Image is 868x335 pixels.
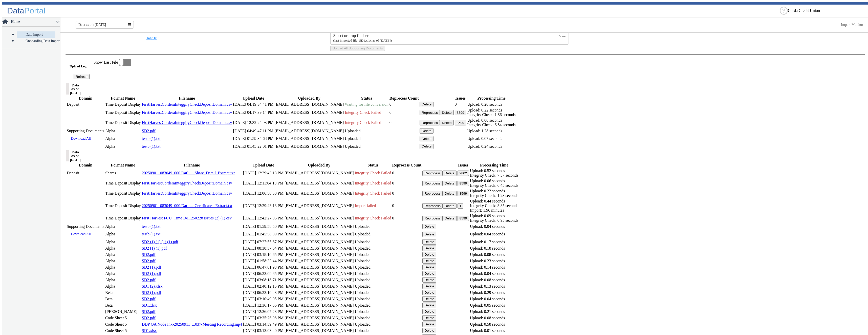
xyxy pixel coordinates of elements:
td: 0 [389,108,419,117]
div: Upload: 0.08 seconds [470,278,518,282]
p-accordion-content: Home [2,27,60,49]
a: SD2 (1) (1).pdf [142,246,167,250]
td: [EMAIL_ADDRESS][DOMAIN_NAME] [284,239,354,245]
td: [DATE] 01:45:58:09 PM [243,230,284,238]
td: Alpha [105,283,141,289]
button: Delete [422,315,436,321]
td: [DATE] 12:32:24:93 PM [233,118,274,127]
button: Reprocess [422,216,443,221]
a: SD2 (1).pdf [142,290,161,295]
th: Filename [142,163,242,168]
button: Delete [440,110,454,115]
a: This is available for Darling Employees only [841,23,863,27]
a: SD2.pdf [142,259,156,263]
th: Domain [67,96,104,101]
button: Reprocess [422,203,443,209]
div: Upload: 0.23 seconds [470,259,518,263]
div: Integrity Check: 3.85 seconds [470,203,518,208]
a: FirstHarvestCorderaInteggiryCheckDepositDomain.csv [142,102,232,106]
span: Uploaded [355,232,371,236]
a: 20250901_083049_000.Darli..._Share_Detail_Extract.txt [142,171,235,175]
button: 2802 [458,171,469,176]
td: [DATE] 04:49:47:11 PM [233,128,274,134]
div: Upload: 0.08 seconds [470,316,518,320]
label: Show Last File [94,59,131,66]
div: Import: 1.96 minutes [470,208,518,213]
button: Refresh [74,74,90,79]
td: [EMAIL_ADDRESS][DOMAIN_NAME] [274,134,344,143]
button: Delete [420,144,433,149]
th: Processing Time [470,163,518,168]
td: [EMAIL_ADDRESS][DOMAIN_NAME] [284,245,354,251]
app-toggle-switch: Enable this to show only the last file loaded [94,59,131,79]
td: [DATE] 12:36:07:23 PM [243,309,284,314]
p-accordion-header: Home [2,17,60,27]
td: Alpha [105,239,141,245]
td: [DATE] 12:29:43:13 PM [243,168,284,178]
td: [EMAIL_ADDRESS][DOMAIN_NAME] [284,168,354,178]
td: Deposit [67,101,104,107]
span: Uploaded [355,259,371,263]
a: Data Import [17,31,55,38]
td: [EMAIL_ADDRESS][DOMAIN_NAME] [284,277,354,283]
h5: Upload Log [70,64,94,68]
small: SD1.xlsx [333,39,392,42]
td: [EMAIL_ADDRESS][DOMAIN_NAME] [284,252,354,257]
td: [DATE] 03:18:10:65 PM [243,252,284,257]
button: 8599 [455,120,466,125]
div: Integrity Check: 1.23 seconds [470,193,518,198]
td: [DATE] 03:13:03:40 PM [243,328,284,333]
td: Beta [105,290,141,295]
td: [EMAIL_ADDRESS][DOMAIN_NAME] [284,189,354,198]
td: [DATE] 12:42:27:06 PM [243,213,284,223]
span: Uploaded [355,271,371,276]
a: FirstHarvestCorderaInteggiryCheckDepositDomain.csv [142,181,232,185]
th: Processing Time [467,96,516,101]
td: Alpha [105,271,141,276]
td: [DATE] 12:36:17:56 PM [243,302,284,308]
button: Delete [443,203,457,209]
th: Status [355,163,392,168]
td: 0 [389,101,419,107]
div: Upload: 0.04 seconds [470,297,518,301]
span: Uploaded [355,240,371,244]
a: testb (1).txt [142,224,161,229]
td: Alpha [105,258,141,264]
span: Data [7,6,24,15]
button: Delete [422,271,436,276]
button: Delete [443,191,457,196]
th: Upload Date [243,163,284,168]
div: Upload: 0.06 seconds [470,179,518,183]
button: Delete [422,296,436,302]
td: [DATE] 01:58:33:44 PM [243,258,284,264]
td: Code Sheet 5 [105,321,141,327]
td: Beta [105,296,141,302]
td: Code Sheet 5 [105,315,141,321]
div: Integrity Check: 7.37 seconds [470,173,518,178]
button: Delete [422,328,436,333]
div: Upload: 0.22 seconds [467,108,515,113]
td: Alpha [105,134,141,143]
td: [PERSON_NAME] [105,309,141,314]
div: Upload: 0.28 seconds [467,102,515,107]
span: Import failed [355,203,376,208]
td: Deposit [67,168,104,178]
div: Upload: 0.09 seconds [470,214,518,218]
a: Onboarding Data Import [17,38,55,44]
td: [EMAIL_ADDRESS][DOMAIN_NAME] [284,230,354,238]
span: Uploaded [355,278,371,282]
button: Delete [422,246,436,251]
div: Upload: 0.22 seconds [470,189,518,193]
a: SD1 (2).xlsx [142,284,163,288]
td: [DATE] 01:45:22:01 PM [233,143,274,149]
div: Upload: 0.52 seconds [470,169,518,173]
button: 8599 [458,216,469,221]
a: SD2.pdf [142,129,156,133]
span: Uploaded [355,246,371,250]
span: Uploaded [345,136,360,141]
td: [EMAIL_ADDRESS][DOMAIN_NAME] [284,264,354,270]
td: [EMAIL_ADDRESS][DOMAIN_NAME] [284,302,354,308]
span: Data as of: [DATE] [78,23,106,27]
td: [DATE] 04:17:39:14 PM [233,108,274,117]
a: SD1.xlsx [142,303,157,307]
